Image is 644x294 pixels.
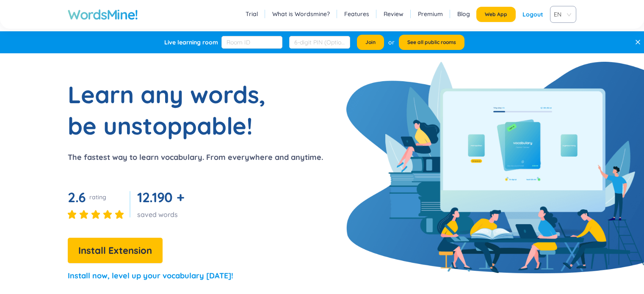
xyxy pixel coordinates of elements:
[485,11,507,18] span: Web App
[68,151,323,163] p: The fastest way to learn vocabulary. From everywhere and anytime.
[388,38,395,47] div: or
[68,79,279,141] h1: Learn any words, be unstoppable!
[68,238,163,263] button: Install Extension
[164,38,218,47] div: Live learning room
[68,247,163,256] a: Install Extension
[344,10,369,18] a: Features
[384,10,404,18] a: Review
[457,10,470,18] a: Blog
[89,193,106,201] div: rating
[554,8,569,21] span: EN
[246,10,258,18] a: Trial
[68,6,138,23] a: WordsMine!
[418,10,443,18] a: Premium
[68,189,86,206] span: 2.6
[357,35,384,50] button: Join
[407,39,456,46] span: See all public rooms
[272,10,330,18] a: What is Wordsmine?
[137,189,184,206] span: 12.190 +
[78,243,152,258] span: Install Extension
[68,270,233,282] p: Install now, level up your vocabulary [DATE]!
[522,7,543,22] div: Logout
[476,7,516,22] button: Web App
[365,39,376,46] span: Join
[221,36,282,49] input: Room ID
[399,35,464,50] button: See all public rooms
[137,210,188,219] div: saved words
[289,36,350,49] input: 6-digit PIN (Optional)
